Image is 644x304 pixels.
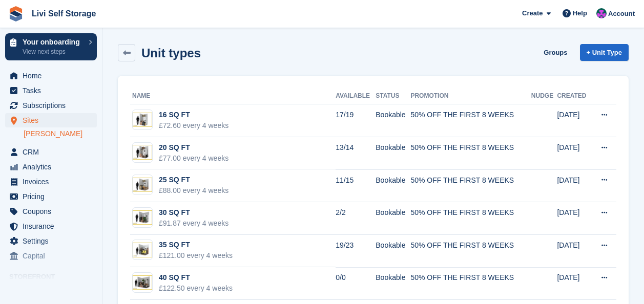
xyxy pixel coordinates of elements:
a: menu [5,160,97,174]
td: 50% OFF THE FIRST 8 WEEKS [410,202,531,235]
div: £77.00 every 4 weeks [159,153,228,164]
span: Settings [23,234,84,248]
span: Capital [23,249,84,263]
td: [DATE] [557,202,591,235]
div: £122.50 every 4 weeks [159,283,233,294]
p: View next steps [23,47,84,56]
a: menu [5,83,97,98]
a: menu [5,175,97,189]
div: £91.87 every 4 weeks [159,218,228,229]
a: Your onboarding View next steps [5,33,97,60]
div: £121.00 every 4 weeks [159,250,233,261]
td: 0/0 [336,267,376,300]
img: Graham Cameron [596,8,607,18]
td: Bookable [376,235,410,268]
td: [DATE] [557,137,591,170]
td: Bookable [376,104,410,137]
span: CRM [23,145,84,159]
div: 25 SQ FT [159,175,228,185]
div: £72.60 every 4 weeks [159,120,228,131]
img: 40-sqft-unit.jpg [133,275,152,290]
img: 30-sqft-unit.jpg [133,210,152,225]
div: 16 SQ FT [159,110,228,120]
div: 35 SQ FT [159,240,233,250]
div: 30 SQ FT [159,207,228,218]
th: Created [557,88,591,104]
td: Bookable [376,267,410,300]
td: Bookable [376,137,410,170]
a: menu [5,219,97,233]
a: Livi Self Storage [28,5,100,22]
td: [DATE] [557,169,591,202]
img: 15-sqft-unit.jpg [133,113,152,127]
a: menu [5,145,97,159]
th: Promotion [410,88,531,104]
span: Subscriptions [23,98,84,113]
a: menu [5,204,97,219]
td: 17/19 [336,104,376,137]
td: 19/23 [336,235,376,268]
h2: Unit types [141,46,201,60]
td: 50% OFF THE FIRST 8 WEEKS [410,104,531,137]
span: Storefront [9,272,102,282]
div: 40 SQ FT [159,272,233,283]
span: Create [522,8,543,18]
a: menu [5,249,97,263]
p: Your onboarding [23,38,84,46]
a: Groups [539,44,571,61]
th: Nudge [531,88,557,104]
span: Sites [23,113,84,127]
th: Name [130,88,336,104]
td: [DATE] [557,104,591,137]
td: 50% OFF THE FIRST 8 WEEKS [410,267,531,300]
span: Insurance [23,219,84,233]
a: + Unit Type [580,44,629,61]
span: Coupons [23,204,84,219]
td: 2/2 [336,202,376,235]
div: 20 SQ FT [159,142,228,153]
a: menu [5,189,97,204]
img: stora-icon-8386f47178a22dfd0bd8f6a31ec36ba5ce8667c1dd55bd0f319d3a0aa187defe.svg [8,6,24,21]
span: Analytics [23,160,84,174]
td: 50% OFF THE FIRST 8 WEEKS [410,235,531,268]
span: Account [608,9,635,19]
span: Home [23,69,84,83]
div: £88.00 every 4 weeks [159,185,228,196]
td: [DATE] [557,267,591,300]
span: Help [573,8,587,18]
span: Invoices [23,175,84,189]
span: Pricing [23,189,84,204]
td: Bookable [376,169,410,202]
a: menu [5,69,97,83]
a: [PERSON_NAME] [24,129,97,139]
img: 25-sqft-unit.jpg [133,178,152,192]
td: 11/15 [336,169,376,202]
a: menu [5,234,97,248]
th: Available [336,88,376,104]
span: Tasks [23,83,84,98]
td: 13/14 [336,137,376,170]
td: 50% OFF THE FIRST 8 WEEKS [410,169,531,202]
a: menu [5,113,97,127]
td: [DATE] [557,235,591,268]
td: 50% OFF THE FIRST 8 WEEKS [410,137,531,170]
img: 35-sqft-unit.jpg [133,243,152,257]
img: 20-sqft-unit.jpg [133,145,152,160]
a: menu [5,98,97,113]
td: Bookable [376,202,410,235]
th: Status [376,88,410,104]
